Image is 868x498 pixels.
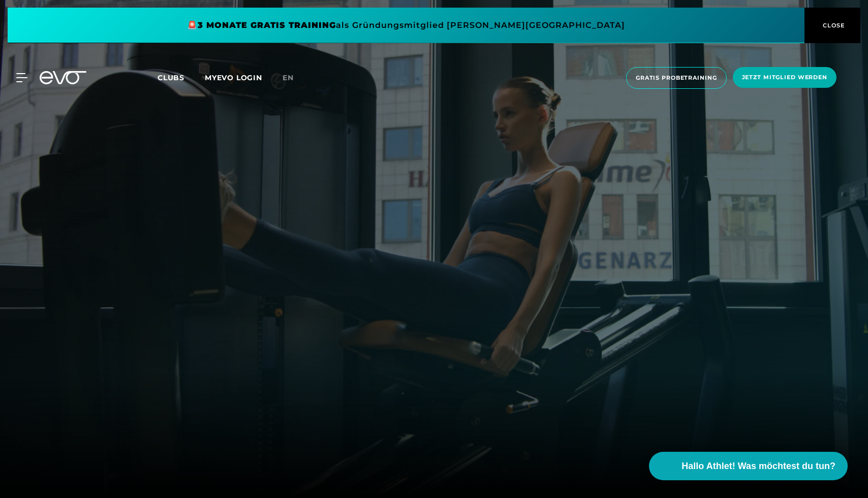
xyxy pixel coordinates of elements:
span: Clubs [158,73,184,82]
a: Clubs [158,73,205,82]
a: Gratis Probetraining [623,67,730,89]
a: MYEVO LOGIN [205,73,262,82]
span: Gratis Probetraining [636,74,717,82]
span: Jetzt Mitglied werden [742,73,827,82]
a: Jetzt Mitglied werden [730,67,840,89]
span: en [283,73,294,82]
a: en [283,72,306,84]
span: CLOSE [820,21,845,30]
button: Hallo Athlet! Was möchtest du tun? [649,452,848,480]
button: CLOSE [804,8,860,43]
span: Hallo Athlet! Was möchtest du tun? [681,459,835,473]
